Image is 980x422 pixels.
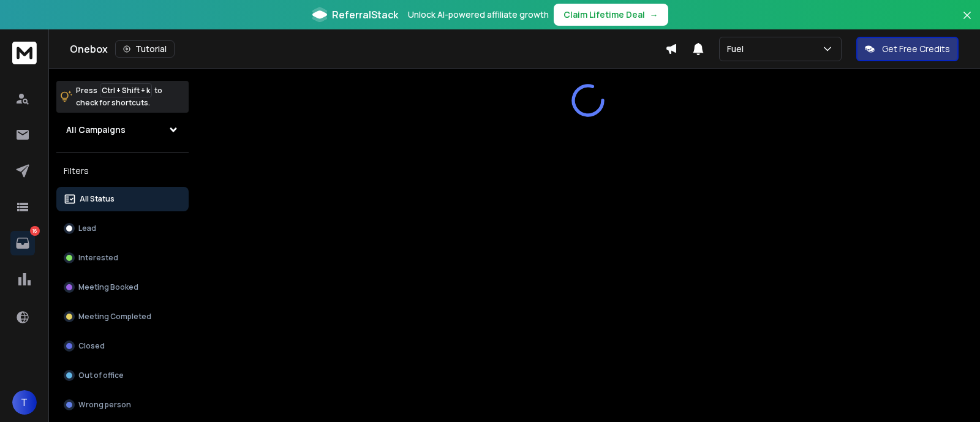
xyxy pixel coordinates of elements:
[78,371,124,380] p: Out of office
[56,363,189,388] button: Out of office
[856,37,959,61] button: Get Free Credits
[882,43,950,55] p: Get Free Credits
[30,226,40,236] p: 16
[56,275,189,300] button: Meeting Booked
[80,194,115,204] p: All Status
[408,9,549,21] p: Unlock AI-powered affiliate growth
[10,231,35,255] a: 16
[650,9,658,21] span: →
[332,7,398,22] span: ReferralStack
[56,216,189,241] button: Lead
[70,40,665,58] div: Onebox
[959,7,975,37] button: Close banner
[12,390,37,415] button: T
[76,85,162,109] p: Press to check for shortcuts.
[78,341,105,351] p: Closed
[115,40,175,58] button: Tutorial
[78,312,151,322] p: Meeting Completed
[100,83,152,97] span: Ctrl + Shift + k
[78,253,118,263] p: Interested
[56,334,189,358] button: Closed
[554,4,668,26] button: Claim Lifetime Deal→
[56,246,189,270] button: Interested
[727,43,748,55] p: Fuel
[56,187,189,211] button: All Status
[56,304,189,329] button: Meeting Completed
[56,162,189,179] h3: Filters
[78,224,96,233] p: Lead
[56,393,189,417] button: Wrong person
[78,282,138,292] p: Meeting Booked
[78,400,131,410] p: Wrong person
[66,124,126,136] h1: All Campaigns
[56,118,189,142] button: All Campaigns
